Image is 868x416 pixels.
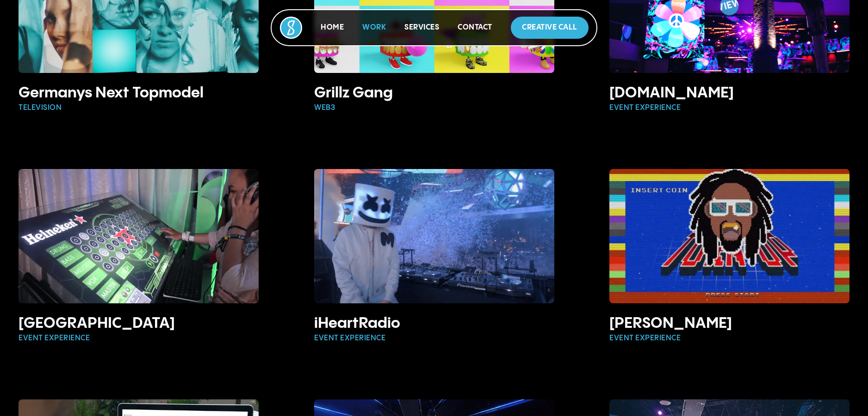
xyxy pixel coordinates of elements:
img: Socialure Logo [280,17,302,39]
p: Television [19,102,259,114]
a: Work [362,24,386,31]
h3: [PERSON_NAME] [609,314,849,333]
p: Event Experience [609,102,849,114]
h3: iHeartRadio [314,314,554,333]
a: [PERSON_NAME]Event Experience [609,169,849,344]
h3: Grillz Gang [314,84,554,102]
a: Services [404,24,439,31]
a: iHeartRadioEvent Experience [314,169,554,344]
p: Event Experience [19,333,259,344]
h3: [DOMAIN_NAME] [609,84,849,102]
h3: [GEOGRAPHIC_DATA] [19,314,259,333]
p: Event Experience [609,333,849,344]
a: Home [321,24,344,31]
h3: Germanys Next Topmodel [19,84,259,102]
p: Web3 [314,102,554,114]
a: Contact [458,24,492,31]
p: Creative Call [522,22,577,33]
p: Event Experience [314,333,554,344]
a: [GEOGRAPHIC_DATA]Event Experience [19,169,259,344]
